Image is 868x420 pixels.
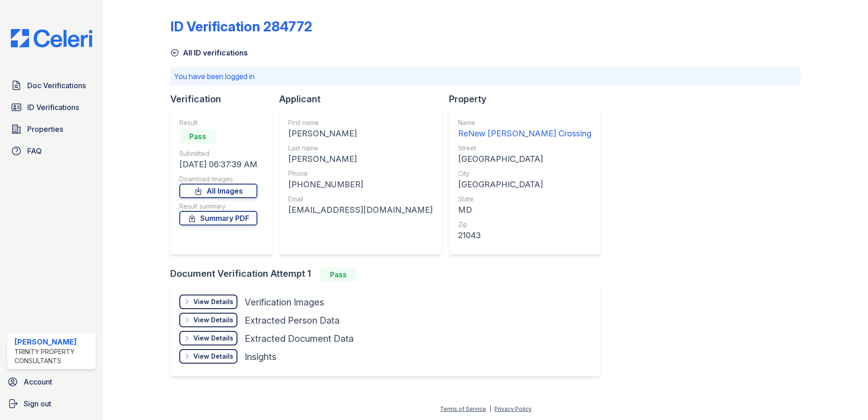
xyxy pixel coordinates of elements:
a: Privacy Policy [494,405,532,412]
a: All ID verifications [170,47,248,58]
div: City [458,169,592,178]
div: ReNew [PERSON_NAME] Crossing [458,127,592,140]
a: FAQ [7,142,96,160]
a: Summary PDF [179,211,257,225]
div: [PHONE_NUMBER] [288,178,433,191]
div: Verification [170,93,279,105]
div: Trinity Property Consultants [15,347,92,365]
div: Pass [179,129,216,144]
div: Extracted Document Data [245,332,354,345]
div: MD [458,204,592,216]
div: [PERSON_NAME] [288,127,433,140]
span: Sign out [24,398,51,409]
a: ID Verifications [7,98,96,116]
a: All Images [179,184,257,198]
div: Pass [320,267,356,282]
div: Phone [288,169,433,178]
div: Result [179,118,257,127]
div: [DATE] 06:37:39 AM [179,158,257,171]
a: Sign out [4,395,99,413]
div: Name [458,118,592,127]
div: Street [458,144,592,153]
a: Doc Verifications [7,76,96,95]
div: State [458,195,592,204]
div: View Details [193,297,233,306]
a: Terms of Service [440,405,486,412]
p: You have been logged in [174,71,797,82]
div: Insights [245,350,276,363]
span: Account [24,376,52,387]
span: Doc Verifications [27,80,86,91]
span: Properties [27,124,63,135]
a: Account [4,373,99,391]
div: [GEOGRAPHIC_DATA] [458,153,592,165]
div: [PERSON_NAME] [15,336,92,347]
div: 21043 [458,229,592,242]
div: View Details [193,334,233,343]
div: [PERSON_NAME] [288,153,433,165]
a: Properties [7,120,96,138]
a: Name ReNew [PERSON_NAME] Crossing [458,118,592,140]
div: Property [449,93,608,105]
div: Document Verification Attempt 1 [170,267,608,282]
div: View Details [193,315,233,325]
span: FAQ [27,145,42,156]
div: [EMAIL_ADDRESS][DOMAIN_NAME] [288,204,433,216]
div: Applicant [279,93,449,105]
div: First name [288,118,433,127]
div: Email [288,195,433,204]
span: ID Verifications [27,102,79,113]
div: Submitted [179,149,257,158]
div: ID Verification 284772 [170,18,312,35]
img: CE_Logo_Blue-a8612792a0a2168367f1c8372b55b34899dd931a85d93a1a3d3e32e68fde9ad4.png [4,29,99,47]
div: [GEOGRAPHIC_DATA] [458,178,592,191]
div: View Details [193,352,233,361]
div: | [489,405,491,412]
div: Download Images [179,175,257,184]
div: Last name [288,144,433,153]
div: Verification Images [245,296,324,309]
div: Result summary [179,202,257,211]
div: Zip [458,220,592,229]
div: Extracted Person Data [245,314,340,327]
